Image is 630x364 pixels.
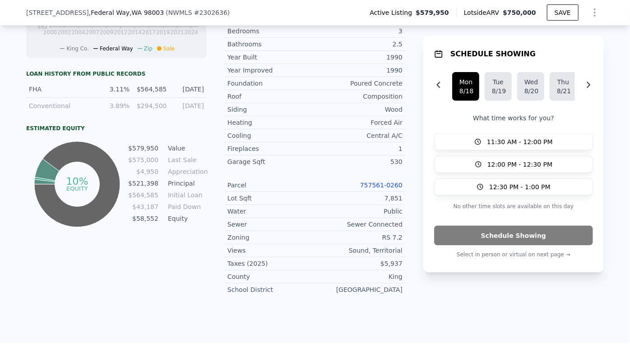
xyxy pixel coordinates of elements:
[550,72,577,101] button: Thu8/21
[89,8,164,17] span: , Federal Way
[128,178,159,188] td: $521,398
[29,101,93,110] div: Conventional
[114,29,128,36] tspan: 2012
[227,285,315,294] div: School District
[166,155,207,165] td: Last Sale
[100,29,114,36] tspan: 2009
[227,246,315,255] div: Views
[166,8,230,17] div: ( )
[315,272,403,281] div: King
[86,29,100,36] tspan: 2007
[156,29,170,36] tspan: 2019
[315,40,403,49] div: 2.5
[227,233,315,242] div: Zoning
[434,156,593,173] button: 12:00 PM - 12:30 PM
[450,49,536,59] h1: SCHEDULE SHOWING
[227,259,315,268] div: Taxes (2025)
[315,66,403,75] div: 1990
[315,207,403,216] div: Public
[586,4,604,22] button: Show Options
[66,176,88,187] tspan: 10%
[434,226,593,246] button: Schedule Showing
[26,70,207,77] div: Loan history from public records
[487,137,553,146] span: 11:30 AM - 12:00 PM
[459,86,472,96] div: 8/18
[227,118,315,127] div: Heating
[166,143,207,153] td: Value
[227,181,315,190] div: Parcel
[37,24,48,30] tspan: $82
[227,27,315,36] div: Bedrooms
[315,92,403,101] div: Composition
[227,194,315,203] div: Lot Sqft
[128,202,159,212] td: $43,187
[434,249,593,260] p: Select in person or virtual on next page →
[492,86,505,96] div: 8/19
[227,157,315,166] div: Garage Sqft
[26,8,89,17] span: [STREET_ADDRESS]
[315,144,403,153] div: 1
[135,101,167,110] div: $294,500
[315,194,403,203] div: 7,851
[172,101,204,110] div: [DATE]
[503,9,536,16] span: $750,000
[29,85,93,94] div: FHA
[227,66,315,75] div: Year Improved
[166,214,207,223] td: Equity
[227,144,315,153] div: Fireplaces
[315,79,403,88] div: Poured Concrete
[26,125,207,132] div: Estimated Equity
[315,27,403,36] div: 3
[57,29,71,36] tspan: 2002
[170,29,184,36] tspan: 2021
[315,233,403,242] div: RS 7.2
[227,53,315,62] div: Year Built
[135,85,167,94] div: $564,585
[315,259,403,268] div: $5,937
[370,8,416,17] span: Active Listing
[227,207,315,216] div: Water
[128,214,159,223] td: $58,552
[459,77,472,86] div: Mon
[227,79,315,88] div: Foundation
[315,220,403,229] div: Sewer Connected
[517,72,544,101] button: Wed8/20
[434,201,593,212] p: No other time slots are available on this day
[524,77,537,86] div: Wed
[43,29,57,36] tspan: 2000
[315,246,403,255] div: Sound, Territorial
[557,77,570,86] div: Thu
[163,45,175,52] span: Sale
[71,29,85,36] tspan: 2004
[485,72,512,101] button: Tue8/19
[185,29,199,36] tspan: 2024
[227,220,315,229] div: Sewer
[227,272,315,281] div: County
[128,143,159,153] td: $579,950
[130,9,164,16] span: , WA 98003
[66,45,89,52] span: King Co.
[227,131,315,140] div: Cooling
[492,77,505,86] div: Tue
[452,72,479,101] button: Mon8/18
[315,105,403,114] div: Wood
[464,8,503,17] span: Lotside ARV
[227,92,315,101] div: Roof
[142,29,156,36] tspan: 2017
[98,101,130,110] div: 3.89%
[315,157,403,166] div: 530
[100,45,133,52] span: Federal Way
[547,5,579,21] button: SAVE
[487,160,553,169] span: 12:00 PM - 12:30 PM
[557,86,570,96] div: 8/21
[315,285,403,294] div: [GEOGRAPHIC_DATA]
[360,182,403,189] a: 757561-0260
[315,131,403,140] div: Central A/C
[524,86,537,96] div: 8/20
[166,178,207,188] td: Principal
[168,9,192,16] span: NWMLS
[66,185,88,192] tspan: equity
[166,167,207,177] td: Appreciation
[172,85,204,94] div: [DATE]
[434,114,593,123] p: What time works for you?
